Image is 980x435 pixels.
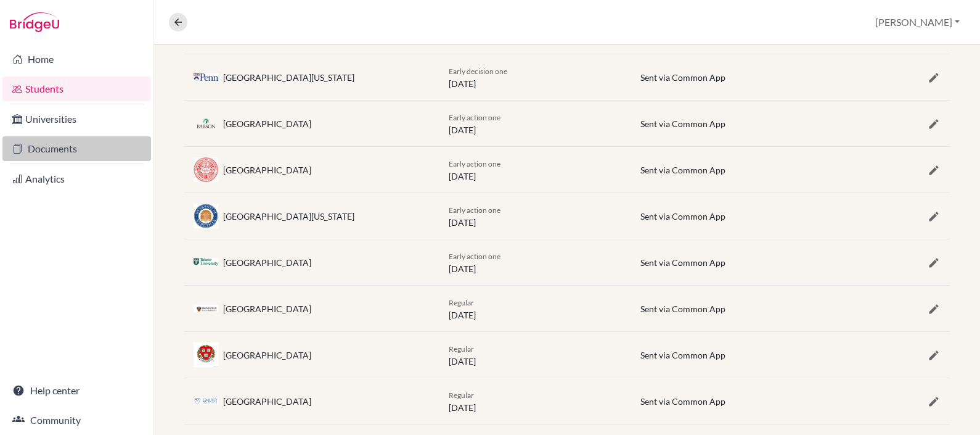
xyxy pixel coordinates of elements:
button: [PERSON_NAME] [870,10,965,34]
img: us_bab_n83q_buv.png [194,115,218,131]
img: us_har_81u94qpg.jpeg [194,342,218,367]
span: Sent via Common App [640,396,725,407]
span: Sent via Common App [640,118,725,129]
div: [GEOGRAPHIC_DATA][US_STATE] [223,71,354,84]
div: [DATE] [439,110,631,136]
div: [DATE] [439,157,631,183]
span: Early action one [449,159,500,168]
span: Sent via Common App [640,211,725,222]
a: Analytics [2,167,151,191]
a: Universities [2,107,151,131]
span: Regular [449,391,474,400]
span: Regular [449,344,474,354]
img: Bridge-U [10,12,59,32]
span: Early decision one [449,67,507,76]
div: [DATE] [439,342,631,368]
span: Early action one [449,113,500,122]
span: Sent via Common App [640,257,725,268]
img: us_tula_ifgtacj4.jpeg [194,258,218,267]
span: Early action one [449,252,500,261]
span: Sent via Common App [640,350,725,360]
div: [DATE] [439,203,631,229]
span: Sent via Common App [640,304,725,314]
a: Documents [2,136,151,161]
div: [DATE] [439,249,631,275]
div: [GEOGRAPHIC_DATA] [223,302,311,315]
div: [GEOGRAPHIC_DATA] [223,349,311,362]
span: Regular [449,298,474,307]
div: [DATE] [439,64,631,90]
img: us_vir_qaxqzhv_.jpeg [194,204,218,228]
div: [DATE] [439,296,631,321]
div: [GEOGRAPHIC_DATA] [223,164,311,176]
span: Early action one [449,205,500,215]
a: Help center [2,378,151,403]
div: [GEOGRAPHIC_DATA] [223,256,311,269]
div: [GEOGRAPHIC_DATA] [223,395,311,408]
a: Community [2,408,151,433]
a: Students [2,77,151,101]
span: Sent via Common App [640,72,725,83]
img: us_emo_p5u5f971.jpeg [194,397,218,405]
img: us_upe_j42r4331.jpeg [194,73,218,80]
a: Home [2,47,151,72]
img: us_not_mxrvpmi9.jpeg [194,157,218,181]
img: us_pri_gyvyi63o.png [194,305,218,312]
div: [GEOGRAPHIC_DATA] [223,117,311,130]
div: [GEOGRAPHIC_DATA][US_STATE] [223,210,354,223]
span: Sent via Common App [640,165,725,175]
div: [DATE] [439,388,631,414]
